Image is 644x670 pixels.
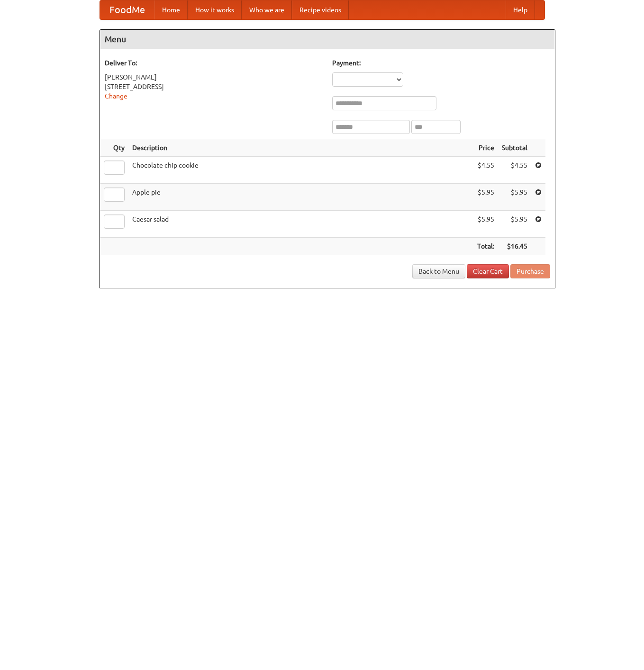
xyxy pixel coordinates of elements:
[412,264,465,278] a: Back to Menu
[473,139,498,157] th: Price
[105,82,323,91] div: [STREET_ADDRESS]
[332,58,550,68] h5: Payment:
[473,157,498,184] td: $4.55
[128,139,473,157] th: Description
[242,0,292,19] a: Who we are
[154,0,188,19] a: Home
[128,157,473,184] td: Chocolate chip cookie
[188,0,242,19] a: How it works
[100,30,555,49] h4: Menu
[473,184,498,211] td: $5.95
[100,0,154,19] a: FoodMe
[498,184,531,211] td: $5.95
[506,0,535,19] a: Help
[128,184,473,211] td: Apple pie
[473,238,498,255] th: Total:
[292,0,349,19] a: Recipe videos
[100,139,128,157] th: Qty
[128,211,473,238] td: Caesar salad
[510,264,550,278] button: Purchase
[498,157,531,184] td: $4.55
[105,72,323,82] div: [PERSON_NAME]
[498,238,531,255] th: $16.45
[105,92,127,100] a: Change
[473,211,498,238] td: $5.95
[105,58,323,68] h5: Deliver To:
[467,264,509,278] a: Clear Cart
[498,211,531,238] td: $5.95
[498,139,531,157] th: Subtotal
